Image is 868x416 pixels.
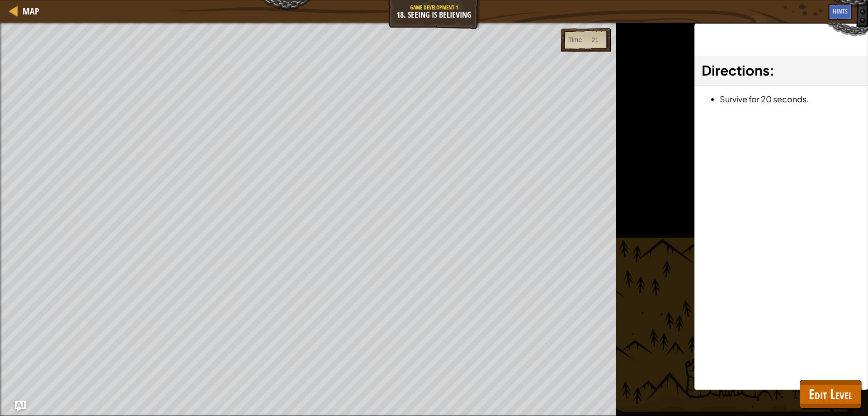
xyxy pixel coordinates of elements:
span: Edit Level [809,385,852,403]
button: Ask AI [15,401,26,411]
button: Edit Level [800,380,861,409]
li: Survive for 20 seconds. [720,92,861,105]
span: Hints [833,7,848,15]
span: Map [23,5,39,17]
div: 21 [591,35,599,44]
div: Time [568,35,582,44]
a: Map [18,5,39,17]
h3: : [702,60,861,81]
span: Directions [702,62,769,79]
